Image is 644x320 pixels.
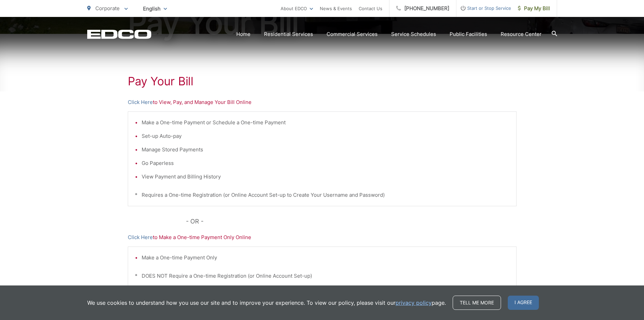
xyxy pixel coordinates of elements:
[142,146,509,154] li: Manage Stored Payments
[95,5,120,12] span: Corporate
[135,191,509,199] p: * Requires a One-time Registration (or Online Account Set-up to Create Your Username and Password)
[501,30,542,38] a: Resource Center
[128,98,517,106] p: to View, Pay, and Manage Your Bill Online
[450,30,487,38] a: Public Facilities
[128,98,153,106] a: Click Here
[508,296,539,310] span: I agree
[142,132,509,140] li: Set-up Auto-pay
[281,4,313,13] a: About EDCO
[327,30,378,38] a: Commercial Services
[453,296,501,310] a: Tell me more
[236,30,251,38] a: Home
[128,233,153,241] a: Click Here
[142,159,509,167] li: Go Paperless
[87,29,151,39] a: EDCD logo. Return to the homepage.
[138,3,172,15] span: English
[142,119,509,127] li: Make a One-time Payment or Schedule a One-time Payment
[518,4,550,13] span: Pay My Bill
[142,254,509,262] li: Make a One-time Payment Only
[391,30,436,38] a: Service Schedules
[142,173,509,181] li: View Payment and Billing History
[264,30,313,38] a: Residential Services
[186,216,517,227] p: - OR -
[128,233,517,241] p: to Make a One-time Payment Only Online
[128,74,517,88] h1: Pay Your Bill
[320,4,352,13] a: News & Events
[87,299,446,307] p: We use cookies to understand how you use our site and to improve your experience. To view our pol...
[135,272,509,280] p: * DOES NOT Require a One-time Registration (or Online Account Set-up)
[396,299,432,307] a: privacy policy
[359,4,382,13] a: Contact Us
